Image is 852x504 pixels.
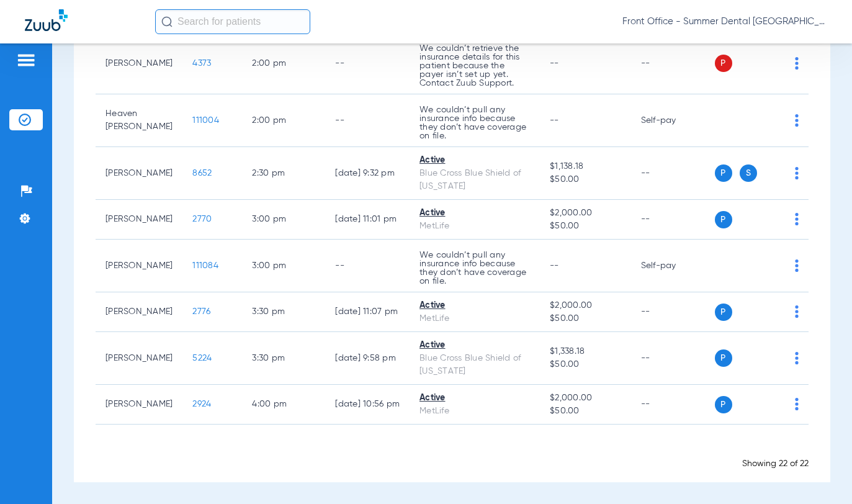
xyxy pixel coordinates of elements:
td: -- [325,240,410,292]
span: 2770 [192,215,212,223]
td: Self-pay [631,94,715,147]
span: 5224 [192,354,212,362]
td: -- [631,332,715,385]
img: group-dot-blue.svg [795,114,799,127]
img: group-dot-blue.svg [795,305,799,318]
td: [PERSON_NAME] [96,147,182,200]
td: [PERSON_NAME] [96,292,182,332]
span: $50.00 [550,312,621,325]
p: We couldn’t pull any insurance info because they don’t have coverage on file. [419,106,530,140]
iframe: Chat Widget [790,444,852,504]
span: 111004 [192,116,219,125]
td: [DATE] 11:07 PM [325,292,410,332]
div: MetLife [419,312,530,325]
td: -- [631,33,715,94]
span: P [715,349,732,367]
div: Blue Cross Blue Shield of [US_STATE] [419,167,530,193]
div: Active [419,392,530,405]
span: $50.00 [550,173,621,186]
span: $2,000.00 [550,207,621,220]
span: P [715,211,732,228]
span: $50.00 [550,405,621,418]
div: Active [419,339,530,352]
td: -- [325,33,410,94]
span: 8652 [192,169,212,178]
span: 4373 [192,59,211,68]
span: P [715,164,732,182]
span: P [715,304,732,321]
td: -- [631,385,715,425]
img: group-dot-blue.svg [795,398,799,410]
td: -- [631,292,715,332]
td: 2:00 PM [242,33,325,94]
td: [PERSON_NAME] [96,33,182,94]
span: $2,000.00 [550,392,621,405]
td: 2:00 PM [242,94,325,147]
div: MetLife [419,405,530,418]
td: -- [325,94,410,147]
span: -- [550,59,559,68]
td: Heaven [PERSON_NAME] [96,94,182,147]
div: Active [419,207,530,220]
p: We couldn’t pull any insurance info because they don’t have coverage on file. [419,251,530,286]
span: 2776 [192,307,210,316]
img: Search Icon [161,16,173,27]
span: $2,000.00 [550,299,621,312]
td: [PERSON_NAME] [96,240,182,292]
span: P [715,55,732,72]
img: group-dot-blue.svg [795,259,799,272]
div: Blue Cross Blue Shield of [US_STATE] [419,352,530,378]
img: Zuub Logo [25,9,68,31]
td: Self-pay [631,240,715,292]
span: S [740,164,757,182]
span: 111084 [192,261,218,270]
img: group-dot-blue.svg [795,352,799,364]
td: [PERSON_NAME] [96,200,182,240]
td: [PERSON_NAME] [96,385,182,425]
p: We couldn’t retrieve the insurance details for this patient because the payer isn’t set up yet. C... [419,44,530,88]
td: 2:30 PM [242,147,325,200]
span: -- [550,116,559,125]
td: [DATE] 9:58 PM [325,332,410,385]
span: Front Office - Summer Dental [GEOGRAPHIC_DATA] | Lumio Dental [622,16,827,28]
input: Search for patients [155,9,310,34]
td: 3:00 PM [242,200,325,240]
span: 2924 [192,400,211,408]
span: $50.00 [550,220,621,233]
td: 3:00 PM [242,240,325,292]
div: Active [419,154,530,167]
img: hamburger-icon [16,53,36,68]
span: $1,138.18 [550,160,621,173]
div: MetLife [419,220,530,233]
td: -- [631,147,715,200]
img: group-dot-blue.svg [795,213,799,225]
span: $1,338.18 [550,345,621,358]
td: [PERSON_NAME] [96,332,182,385]
td: [DATE] 11:01 PM [325,200,410,240]
span: Showing 22 of 22 [742,459,809,468]
span: $50.00 [550,358,621,371]
img: group-dot-blue.svg [795,167,799,179]
img: group-dot-blue.svg [795,57,799,70]
td: 3:30 PM [242,292,325,332]
td: [DATE] 9:32 PM [325,147,410,200]
td: [DATE] 10:56 PM [325,385,410,425]
div: Active [419,299,530,312]
span: P [715,396,732,413]
td: -- [631,200,715,240]
td: 3:30 PM [242,332,325,385]
td: 4:00 PM [242,385,325,425]
span: -- [550,261,559,270]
